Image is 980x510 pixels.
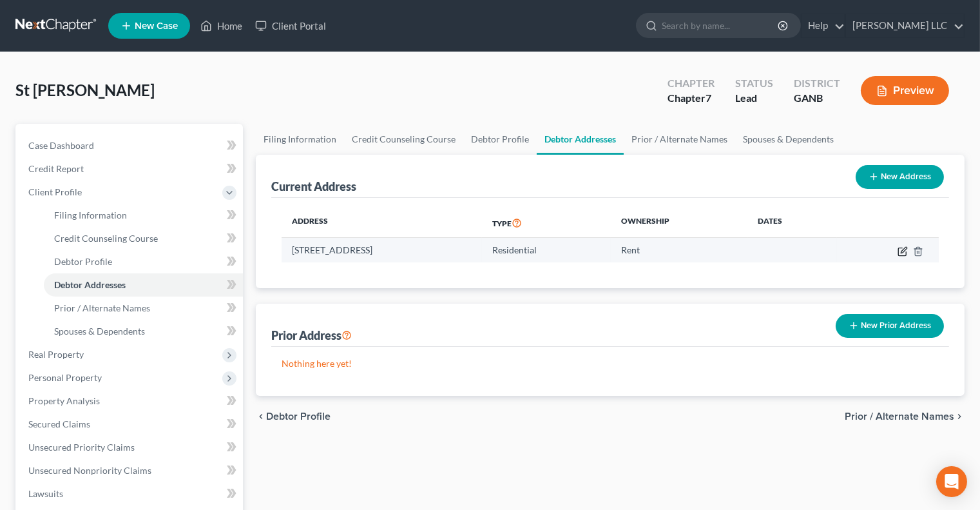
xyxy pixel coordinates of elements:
a: Unsecured Priority Claims [18,436,243,459]
a: Unsecured Nonpriority Claims [18,459,243,482]
span: Unsecured Priority Claims [28,442,135,453]
span: Real Property [28,349,84,360]
th: Ownership [611,208,747,238]
a: Home [194,14,249,37]
a: Secured Claims [18,413,243,436]
button: chevron_left Debtor Profile [256,411,331,422]
th: Type [482,208,611,238]
a: Debtor Profile [44,250,243,273]
span: Lawsuits [28,488,63,499]
button: Prior / Alternate Names chevron_right [845,411,965,422]
a: [PERSON_NAME] LLC [846,14,964,37]
th: Dates [747,208,837,238]
a: Credit Report [18,157,243,181]
a: Help [802,14,845,37]
a: Credit Counseling Course [344,124,463,155]
td: [STREET_ADDRESS] [282,238,482,262]
div: Status [735,76,773,91]
input: Search by name... [662,14,780,37]
a: Lawsuits [18,482,243,505]
a: Debtor Addresses [44,273,243,297]
span: Debtor Profile [266,411,331,422]
span: Prior / Alternate Names [54,302,150,313]
a: Filing Information [44,204,243,227]
span: Secured Claims [28,418,90,429]
a: Case Dashboard [18,134,243,157]
span: St [PERSON_NAME] [15,81,155,99]
td: Residential [482,238,611,262]
div: Current Address [271,179,356,194]
a: Prior / Alternate Names [624,124,735,155]
i: chevron_left [256,411,266,422]
a: Prior / Alternate Names [44,297,243,320]
span: Prior / Alternate Names [845,411,954,422]
span: Spouses & Dependents [54,326,145,337]
td: Rent [611,238,747,262]
span: Filing Information [54,210,127,221]
span: Client Profile [28,186,82,197]
a: Spouses & Dependents [44,320,243,343]
span: Debtor Addresses [54,279,126,290]
button: Preview [861,76,949,105]
span: Personal Property [28,372,102,383]
a: Credit Counseling Course [44,227,243,250]
a: Spouses & Dependents [735,124,841,155]
span: Case Dashboard [28,140,94,151]
div: Prior Address [271,328,352,343]
span: 7 [706,92,711,104]
div: Chapter [668,76,715,91]
a: Property Analysis [18,389,243,413]
th: Address [282,208,482,238]
div: GANB [794,91,840,106]
a: Filing Information [256,124,344,155]
a: Debtor Profile [463,124,537,155]
div: Open Intercom Messenger [936,466,967,497]
div: Chapter [668,91,715,106]
a: Client Portal [249,14,332,37]
span: Credit Counseling Course [54,233,158,244]
button: New Address [856,165,944,189]
div: District [794,76,840,91]
div: Lead [735,91,773,106]
span: Debtor Profile [54,256,112,267]
span: New Case [135,21,178,31]
span: Unsecured Nonpriority Claims [28,465,151,476]
p: Nothing here yet! [282,357,939,370]
i: chevron_right [954,411,965,422]
button: New Prior Address [836,314,944,338]
span: Property Analysis [28,395,100,406]
span: Credit Report [28,163,84,174]
a: Debtor Addresses [537,124,624,155]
